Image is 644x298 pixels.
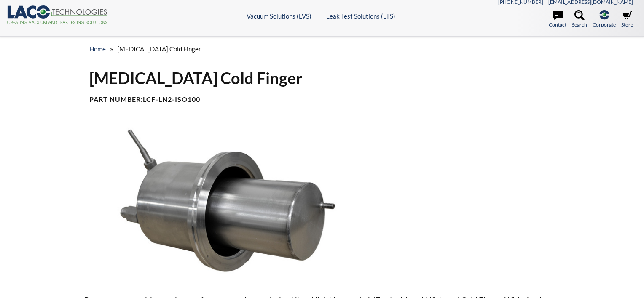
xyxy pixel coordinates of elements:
h4: Part Number: [89,95,554,104]
span: [MEDICAL_DATA] Cold Finger [117,45,201,53]
b: LCF-LN2-ISO100 [143,95,200,103]
a: Store [621,10,633,29]
a: Leak Test Solutions (LTS) [326,12,395,20]
img: Image showing LN2 cold finger, angled view [84,124,362,280]
a: Vacuum Solutions (LVS) [247,12,311,20]
div: » [89,37,554,61]
span: Corporate [593,21,616,29]
a: home [89,45,106,53]
h1: [MEDICAL_DATA] Cold Finger [89,68,554,88]
a: Search [572,10,587,29]
a: Contact [549,10,566,29]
